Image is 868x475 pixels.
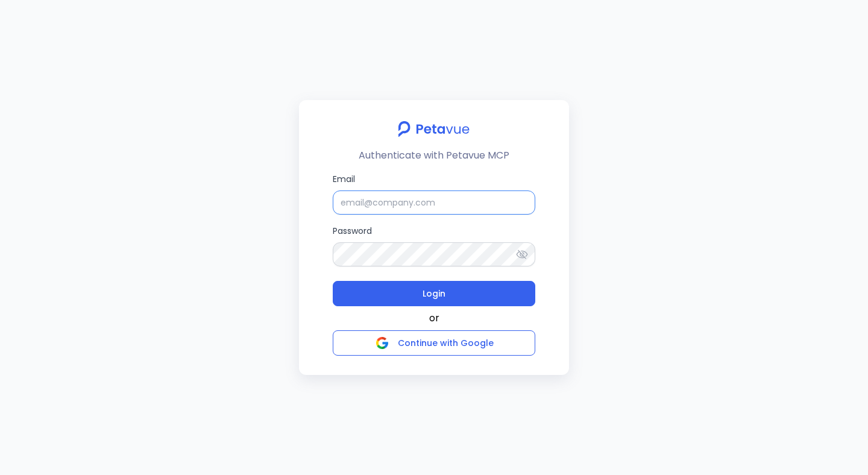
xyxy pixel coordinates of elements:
[390,115,477,143] img: petavue logo
[333,190,535,215] input: Email
[423,285,445,302] span: Login
[398,337,494,349] span: Continue with Google
[333,224,535,266] label: Password
[333,242,535,266] input: Password
[333,281,535,306] button: Login
[429,311,439,326] span: or
[359,148,509,163] p: Authenticate with Petavue MCP
[333,172,535,215] label: Email
[333,330,535,356] button: Continue with Google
